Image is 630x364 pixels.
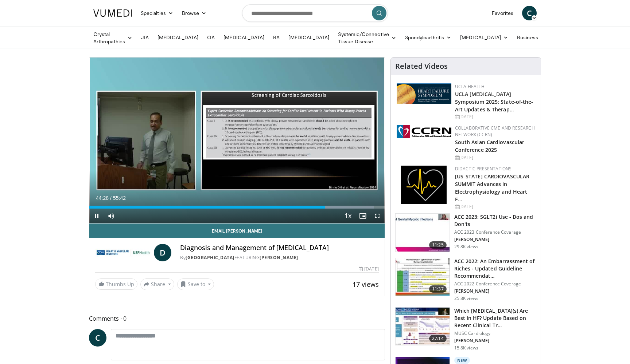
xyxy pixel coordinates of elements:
[140,278,174,290] button: Share
[454,338,536,344] p: [PERSON_NAME]
[454,258,536,280] h3: ACC 2022: An Embarrassment of Riches - Updated Guideline Recommendat…
[429,335,447,342] span: 27:14
[242,4,388,22] input: Search topics, interventions
[89,314,385,323] span: Comments 0
[455,114,535,120] div: [DATE]
[429,285,447,293] span: 11:37
[284,30,334,45] a: [MEDICAL_DATA]
[455,166,535,172] div: Didactic Presentations
[136,6,178,20] a: Specialties
[397,83,451,104] img: 0682476d-9aca-4ba2-9755-3b180e8401f5.png.150x105_q85_autocrop_double_scale_upscale_version-0.2.png
[89,58,385,223] video-js: Video Player
[177,278,214,290] button: Save to
[454,244,478,250] p: 29.8K views
[353,280,379,289] span: 17 views
[89,209,104,223] button: Pause
[95,278,137,290] a: Thumbs Up
[395,258,536,301] a: 11:37 ACC 2022: An Embarrassment of Riches - Updated Guideline Recommendat… ACC 2022 Conference C...
[454,345,478,351] p: 15.8K views
[454,296,478,301] p: 25.8K views
[89,223,385,238] a: Email [PERSON_NAME]
[89,329,106,347] a: C
[110,195,112,201] span: /
[455,91,533,113] a: UCLA [MEDICAL_DATA] Symposium 2025: State-of-the-Art Updates & Therap…
[454,237,536,242] p: [PERSON_NAME]
[487,6,518,20] a: Favorites
[93,9,132,17] img: VuMedi Logo
[395,213,536,252] a: 11:25 ACC 2023: SGLT2i Use - Dos and Don'ts ACC 2023 Conference Coverage [PERSON_NAME] 29.8K views
[454,213,536,228] h3: ACC 2023: SGLT2i Use - Dos and Don'ts
[186,254,234,261] a: [GEOGRAPHIC_DATA]
[113,195,126,201] span: 55:42
[396,308,450,345] img: dc76ff08-18a3-4688-bab3-3b82df187678.150x105_q85_crop-smart_upscale.jpg
[396,258,450,296] img: f3e86255-4ff1-4703-a69f-4180152321cc.150x105_q85_crop-smart_upscale.jpg
[455,203,535,210] div: [DATE]
[180,244,378,252] h4: Diagnosis and Management of [MEDICAL_DATA]
[104,209,118,223] button: Mute
[454,288,536,294] p: [PERSON_NAME]
[429,241,447,249] span: 11:25
[334,31,400,45] a: Systemic/Connective Tissue Disease
[454,281,536,287] p: ACC 2022 Conference Coverage
[454,331,536,336] p: MUSC Cardiology
[89,206,385,209] div: Progress Bar
[401,166,447,204] img: 1860aa7a-ba06-47e3-81a4-3dc728c2b4cf.png.150x105_q85_autocrop_double_scale_upscale_version-0.2.png
[395,62,448,71] h4: Related Videos
[355,209,370,223] button: Enable picture-in-picture mode
[455,173,530,203] a: [US_STATE] CARDIOVASCULAR SUMMIT Advances in Electrophysiology and Heart F…
[219,30,269,45] a: [MEDICAL_DATA]
[341,209,355,223] button: Playback Rate
[454,229,536,235] p: ACC 2023 Conference Coverage
[260,254,298,261] a: [PERSON_NAME]
[522,6,537,20] a: C
[96,195,109,201] span: 44:28
[513,30,550,45] a: Business
[95,244,151,261] img: Tampa General Hospital Heart & Vascular Institute
[137,30,153,45] a: JIA
[396,214,450,252] img: 9258cdf1-0fbf-450b-845f-99397d12d24a.150x105_q85_crop-smart_upscale.jpg
[456,30,513,45] a: [MEDICAL_DATA]
[401,30,456,45] a: Spondyloarthritis
[153,30,203,45] a: [MEDICAL_DATA]
[454,307,536,329] h3: Which [MEDICAL_DATA](s) Are Best in HF? Update Based on Recent Clinical Tr…
[359,266,378,272] div: [DATE]
[454,357,470,364] p: New
[395,307,536,351] a: 27:14 Which [MEDICAL_DATA](s) Are Best in HF? Update Based on Recent Clinical Tr… MUSC Cardiology...
[397,125,451,138] img: a04ee3ba-8487-4636-b0fb-5e8d268f3737.png.150x105_q85_autocrop_double_scale_upscale_version-0.2.png
[269,30,284,45] a: RA
[455,83,485,90] a: UCLA Health
[203,30,219,45] a: OA
[178,6,211,20] a: Browse
[180,254,378,261] div: By FEATURING
[370,209,385,223] button: Fullscreen
[89,31,137,45] a: Crystal Arthropathies
[455,139,525,153] a: South Asian Cardiovascular Conference 2025
[455,125,535,138] a: Collaborative CME and Research Network (CCRN)
[455,154,535,161] div: [DATE]
[154,244,171,261] a: D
